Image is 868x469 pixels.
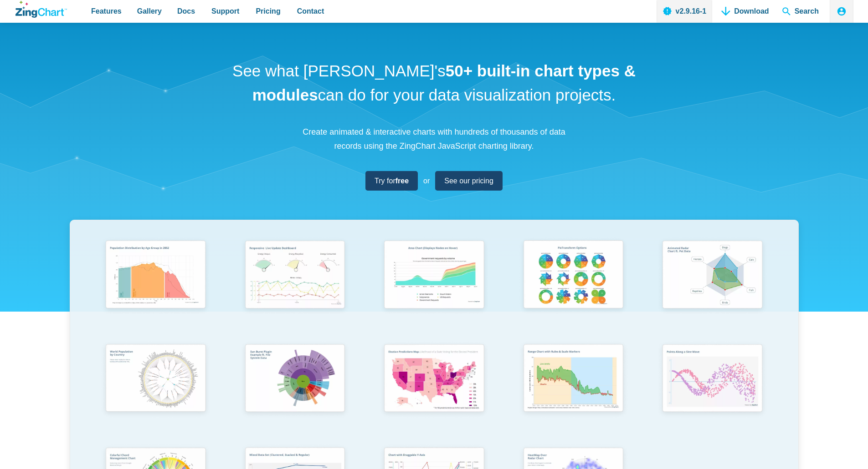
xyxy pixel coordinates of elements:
p: Create animated & interactive charts with hundreds of thousands of data records using the ZingCha... [298,125,571,153]
img: Range Chart with Rultes & Scale Markers [518,340,629,419]
span: or [423,175,430,187]
span: Gallery [137,5,162,17]
img: Pie Transform Options [518,236,629,315]
a: World Population by Country [86,340,226,443]
span: Docs [177,5,195,17]
span: Features [91,5,122,17]
a: Pie Transform Options [503,236,643,339]
a: Points Along a Sine Wave [643,340,782,443]
a: Range Chart with Rultes & Scale Markers [503,340,643,443]
h1: See what [PERSON_NAME]'s can do for your data visualization projects. [229,59,639,107]
a: Population Distribution by Age Group in 2052 [86,236,226,339]
a: Animated Radar Chart ft. Pet Data [643,236,782,339]
img: World Population by Country [100,340,211,419]
span: Try for [375,175,409,187]
strong: free [395,177,409,185]
a: Area Chart (Displays Nodes on Hover) [365,236,504,339]
a: See our pricing [435,171,503,191]
img: Points Along a Sine Wave [657,340,768,419]
span: Pricing [256,5,280,17]
img: Responsive Live Update Dashboard [239,236,350,315]
a: Try forfree [365,171,418,191]
img: Area Chart (Displays Nodes on Hover) [378,236,489,315]
a: ZingChart Logo. Click to return to the homepage [15,1,67,18]
a: Election Predictions Map [365,340,504,443]
a: Sun Burst Plugin Example ft. File System Data [225,340,365,443]
span: Contact [297,5,324,17]
img: Population Distribution by Age Group in 2052 [100,236,211,315]
span: See our pricing [444,175,493,187]
a: Responsive Live Update Dashboard [225,236,365,339]
img: Sun Burst Plugin Example ft. File System Data [239,340,350,419]
strong: 50+ built-in chart types & modules [252,62,636,104]
img: Animated Radar Chart ft. Pet Data [657,236,768,315]
img: Election Predictions Map [378,340,489,419]
span: Support [211,5,239,17]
